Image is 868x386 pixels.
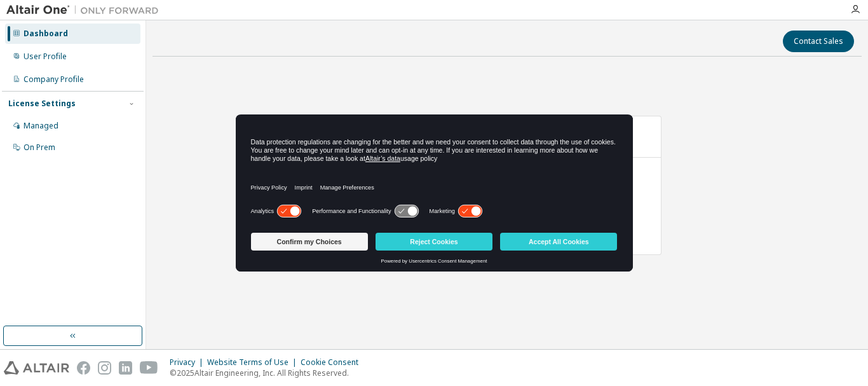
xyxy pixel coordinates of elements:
[783,31,854,52] button: Contact Sales
[24,74,84,85] div: Company Profile
[8,99,76,109] div: License Settings
[98,361,111,375] img: instagram.svg
[24,29,68,39] div: Dashboard
[170,357,207,368] div: Privacy
[24,52,67,62] div: User Profile
[24,142,55,153] div: On Prem
[6,4,165,17] img: Altair One
[301,357,366,368] div: Cookie Consent
[119,361,132,375] img: linkedin.svg
[77,361,90,375] img: facebook.svg
[170,368,366,378] p: © 2025 Altair Engineering, Inc. All Rights Reserved.
[207,357,301,368] div: Website Terms of Use
[140,361,158,375] img: youtube.svg
[4,361,69,375] img: altair_logo.svg
[24,121,58,131] div: Managed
